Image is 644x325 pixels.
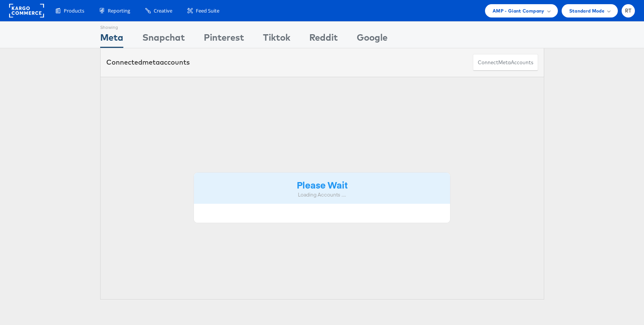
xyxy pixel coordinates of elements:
span: Products [64,7,84,14]
div: Snapchat [142,31,185,48]
div: Pinterest [204,31,244,48]
button: ConnectmetaAccounts [473,54,538,71]
span: AMP - Giant Company [493,7,545,15]
span: meta [142,58,160,67]
div: Loading Accounts .... [200,191,445,198]
div: Showing [100,22,123,31]
span: Reporting [108,7,130,14]
div: Tiktok [263,31,290,48]
strong: Please Wait [297,178,348,191]
span: Creative [154,7,172,14]
div: Google [357,31,387,48]
span: Standard Mode [569,7,605,15]
div: Connected accounts [106,57,190,67]
div: Meta [100,31,123,48]
div: Reddit [309,31,338,48]
span: RT [625,8,632,13]
span: meta [498,59,511,66]
span: Feed Suite [196,7,219,14]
